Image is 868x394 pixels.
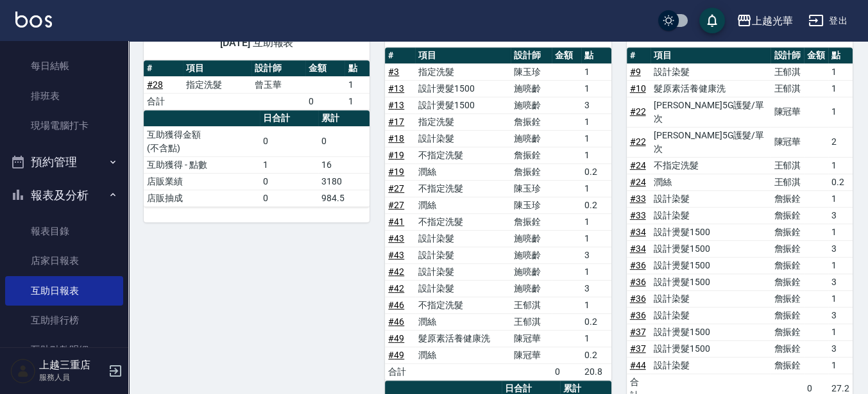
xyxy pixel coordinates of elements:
[651,307,770,324] td: 設計染髮
[144,156,260,173] td: 互助獲得 - 點數
[770,224,804,240] td: 詹振銓
[511,97,552,113] td: 施喨齡
[630,310,646,320] a: #36
[581,247,611,263] td: 3
[388,117,404,127] a: #17
[511,163,552,180] td: 詹振銓
[770,340,804,357] td: 詹振銓
[385,47,415,64] th: #
[511,313,552,330] td: 王郁淇
[581,47,611,64] th: 點
[511,63,552,80] td: 陳玉珍
[415,247,511,263] td: 設計染髮
[388,233,404,243] a: #43
[5,81,123,111] a: 排班表
[147,79,163,90] a: #28
[627,47,651,64] th: #
[415,313,511,330] td: 潤絲
[260,110,318,127] th: 日合計
[581,80,611,97] td: 1
[5,51,123,81] a: 每日結帳
[630,67,641,77] a: #9
[630,83,646,94] a: #10
[770,127,804,157] td: 陳冠華
[415,47,511,64] th: 項目
[305,60,345,77] th: 金額
[828,307,853,324] td: 3
[651,190,770,207] td: 設計染髮
[251,76,305,93] td: 曾玉華
[581,197,611,213] td: 0.2
[828,290,853,307] td: 1
[415,230,511,247] td: 設計染髮
[415,113,511,130] td: 指定洗髮
[630,343,646,354] a: #37
[511,213,552,230] td: 詹振銓
[630,260,646,270] a: #36
[651,357,770,373] td: 設計染髮
[581,113,611,130] td: 1
[39,372,105,383] p: 服務人員
[511,47,552,64] th: 設計師
[415,213,511,230] td: 不指定洗髮
[388,150,404,160] a: #19
[511,230,552,247] td: 施喨齡
[511,347,552,363] td: 陳冠華
[770,290,804,307] td: 詹振銓
[770,97,804,127] td: 陳冠華
[415,330,511,347] td: 髮原素活養健康洗
[415,180,511,197] td: 不指定洗髮
[651,127,770,157] td: [PERSON_NAME]5G護髮/單次
[828,174,853,190] td: 0.2
[630,360,646,370] a: #44
[511,247,552,263] td: 施喨齡
[630,227,646,237] a: #34
[345,93,370,110] td: 1
[828,207,853,224] td: 3
[183,60,251,77] th: 項目
[5,111,123,140] a: 現場電腦打卡
[183,76,251,93] td: 指定洗髮
[415,63,511,80] td: 指定洗髮
[651,340,770,357] td: 設計燙髮1500
[318,173,370,190] td: 3180
[581,230,611,247] td: 1
[318,126,370,156] td: 0
[651,324,770,340] td: 設計燙髮1500
[630,106,646,117] a: #22
[828,157,853,174] td: 1
[5,246,123,275] a: 店家日報表
[828,340,853,357] td: 3
[15,12,52,28] img: Logo
[770,157,804,174] td: 王郁淇
[388,200,404,210] a: #27
[552,363,582,380] td: 0
[5,179,123,212] button: 報表及分析
[804,47,828,64] th: 金額
[581,163,611,180] td: 0.2
[5,335,123,365] a: 互助點數明細
[144,126,260,156] td: 互助獲得金額 (不含點)
[388,300,404,310] a: #46
[770,307,804,324] td: 詹振銓
[828,274,853,290] td: 3
[415,163,511,180] td: 潤絲
[388,250,404,260] a: #43
[731,8,798,34] button: 上越光華
[260,190,318,206] td: 0
[415,263,511,280] td: 設計染髮
[415,280,511,297] td: 設計染髮
[318,156,370,173] td: 16
[651,240,770,257] td: 設計燙髮1500
[144,110,370,207] table: a dense table
[415,80,511,97] td: 設計燙髮1500
[770,190,804,207] td: 詹振銓
[318,110,370,127] th: 累計
[305,93,345,110] td: 0
[415,147,511,163] td: 不指定洗髮
[511,297,552,313] td: 王郁淇
[581,130,611,147] td: 1
[511,280,552,297] td: 施喨齡
[770,80,804,97] td: 王郁淇
[511,197,552,213] td: 陳玉珍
